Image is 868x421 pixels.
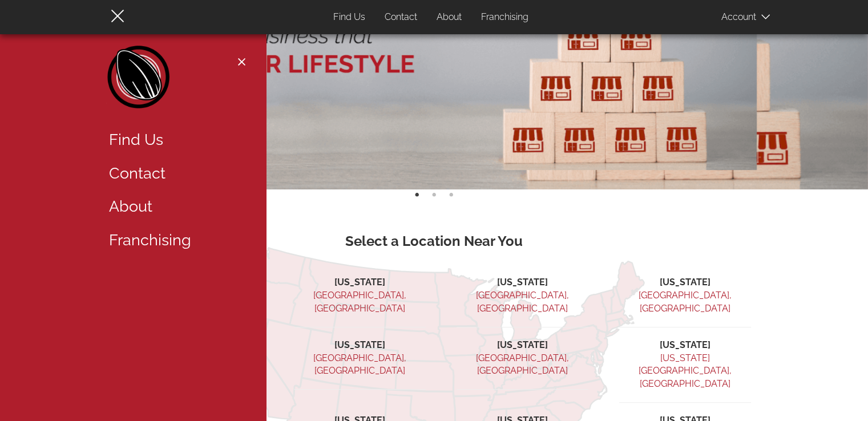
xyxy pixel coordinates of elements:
li: [US_STATE] [294,339,426,352]
button: 2 of 3 [429,189,440,201]
a: [GEOGRAPHIC_DATA], [GEOGRAPHIC_DATA] [313,353,406,377]
a: Franchising [100,224,249,257]
li: [US_STATE] [457,276,588,289]
li: [US_STATE] [294,276,426,289]
button: 3 of 3 [446,189,457,201]
a: Find Us [325,6,374,29]
h3: Select a Location Near You [118,234,751,249]
a: [GEOGRAPHIC_DATA], [GEOGRAPHIC_DATA] [313,290,406,314]
button: 1 of 3 [411,189,423,201]
a: Home [106,46,172,114]
a: [GEOGRAPHIC_DATA], [GEOGRAPHIC_DATA] [476,353,569,377]
a: [GEOGRAPHIC_DATA], [GEOGRAPHIC_DATA] [476,290,569,314]
li: [US_STATE] [619,339,751,352]
a: [US_STATE][GEOGRAPHIC_DATA], [GEOGRAPHIC_DATA] [639,353,732,390]
li: [US_STATE] [457,339,588,352]
a: [GEOGRAPHIC_DATA], [GEOGRAPHIC_DATA] [639,290,732,314]
a: Contact [100,157,249,191]
a: About [428,6,470,29]
a: About [100,190,249,224]
a: Franchising [473,6,537,29]
a: Contact [376,6,426,29]
a: Find Us [100,123,249,157]
li: [US_STATE] [619,276,751,289]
